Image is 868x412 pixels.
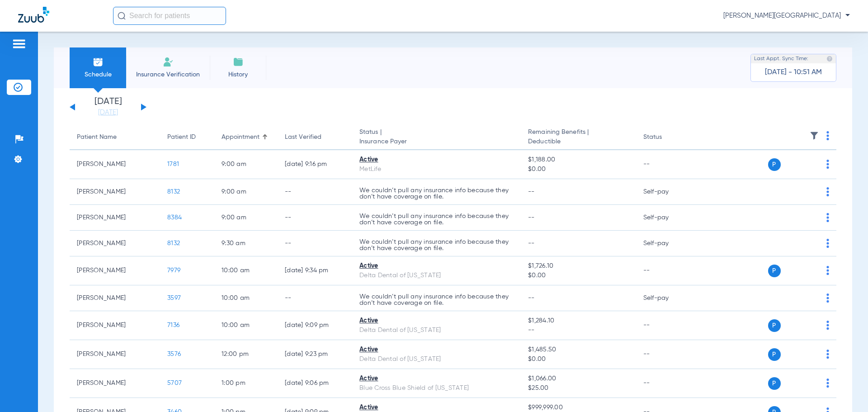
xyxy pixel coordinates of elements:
div: Patient ID [167,133,207,142]
td: 9:00 AM [214,205,278,231]
span: Schedule [76,70,119,79]
span: History [217,70,259,79]
td: 9:00 AM [214,150,278,179]
div: Last Verified [285,133,321,142]
div: Patient Name [77,133,117,142]
img: group-dot-blue.svg [826,321,829,330]
img: Zuub Logo [18,7,49,23]
td: -- [278,205,352,231]
td: [PERSON_NAME] [70,311,160,340]
td: 9:30 AM [214,231,278,256]
span: $25.00 [528,384,628,393]
div: Delta Dental of [US_STATE] [359,355,514,364]
div: Active [359,316,514,326]
td: -- [636,369,697,398]
td: -- [278,285,352,311]
span: P [768,319,781,332]
td: Self-pay [636,285,697,311]
div: Active [359,261,514,271]
img: group-dot-blue.svg [826,350,829,359]
div: Active [359,155,514,165]
span: 3576 [167,351,181,357]
a: [DATE] [81,108,135,117]
span: [DATE] - 10:51 AM [765,68,822,77]
td: [PERSON_NAME] [70,369,160,398]
span: Insurance Payer [359,137,514,147]
span: P [768,377,781,390]
td: 1:00 PM [214,369,278,398]
th: Status [636,125,697,150]
span: $1,188.00 [528,155,628,165]
td: [PERSON_NAME] [70,340,160,369]
td: [DATE] 9:34 PM [278,256,352,285]
span: -- [528,240,535,246]
td: [PERSON_NAME] [70,256,160,285]
img: group-dot-blue.svg [826,294,829,303]
span: 1781 [167,161,179,167]
span: -- [528,214,535,221]
td: [DATE] 9:09 PM [278,311,352,340]
span: $1,485.50 [528,345,628,355]
span: P [768,348,781,361]
div: Blue Cross Blue Shield of [US_STATE] [359,384,514,393]
img: group-dot-blue.svg [826,213,829,222]
input: Search for patients [113,7,226,25]
td: [DATE] 9:16 PM [278,150,352,179]
li: [DATE] [81,97,135,117]
div: Delta Dental of [US_STATE] [359,271,514,280]
div: MetLife [359,165,514,174]
span: [PERSON_NAME][GEOGRAPHIC_DATA] [723,11,850,20]
td: Self-pay [636,179,697,205]
p: We couldn’t pull any insurance info because they don’t have coverage on file. [359,239,514,251]
td: 9:00 AM [214,179,278,205]
img: Schedule [93,57,104,67]
img: filter.svg [810,131,819,140]
span: 7136 [167,322,179,328]
span: $1,066.00 [528,374,628,384]
span: $1,726.10 [528,261,628,271]
td: -- [278,231,352,256]
td: -- [636,150,697,179]
img: group-dot-blue.svg [826,266,829,275]
span: Last Appt. Sync Time: [754,54,808,63]
td: 10:00 AM [214,311,278,340]
td: 10:00 AM [214,256,278,285]
span: $1,284.10 [528,316,628,326]
p: We couldn’t pull any insurance info because they don’t have coverage on file. [359,187,514,200]
td: -- [278,179,352,205]
td: [PERSON_NAME] [70,231,160,256]
span: 8384 [167,214,182,221]
img: group-dot-blue.svg [826,379,829,388]
td: Self-pay [636,205,697,231]
td: [PERSON_NAME] [70,179,160,205]
img: group-dot-blue.svg [826,131,829,140]
img: group-dot-blue.svg [826,187,829,196]
img: group-dot-blue.svg [826,239,829,248]
span: 5707 [167,380,182,386]
td: -- [636,256,697,285]
td: [DATE] 9:23 PM [278,340,352,369]
span: $0.00 [528,271,628,280]
span: 3597 [167,295,181,301]
th: Status | [352,125,521,150]
img: last sync help info [826,56,833,62]
td: Self-pay [636,231,697,256]
div: Patient ID [167,133,196,142]
p: We couldn’t pull any insurance info because they don’t have coverage on file. [359,213,514,226]
td: -- [636,340,697,369]
span: 8132 [167,240,180,246]
div: Appointment [222,133,259,142]
div: Active [359,374,514,384]
img: Search Icon [118,12,126,20]
span: 7979 [167,267,180,274]
td: [PERSON_NAME] [70,285,160,311]
span: P [768,265,781,277]
div: Active [359,345,514,355]
span: -- [528,326,628,335]
td: 12:00 PM [214,340,278,369]
img: History [233,57,244,67]
span: P [768,158,781,171]
div: Last Verified [285,133,345,142]
td: 10:00 AM [214,285,278,311]
td: [PERSON_NAME] [70,150,160,179]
